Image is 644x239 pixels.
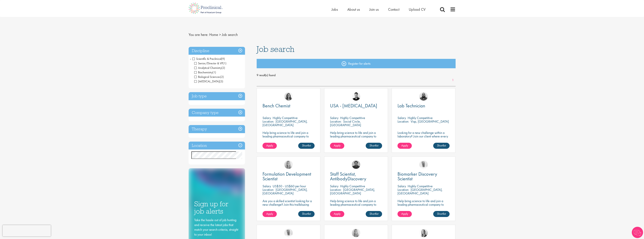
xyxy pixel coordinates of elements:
span: Location: [262,187,274,192]
p: [GEOGRAPHIC_DATA], [GEOGRAPHIC_DATA] [397,187,443,195]
a: Formulation Development Scientist [262,172,315,181]
span: Apply [266,212,273,216]
a: Shortlist [433,143,450,149]
p: Highly Competitive [340,184,365,188]
a: Upload CV [409,7,426,12]
a: Apply [397,211,412,217]
img: Jackie Cerchio [284,92,293,101]
span: Biochemistry [194,70,212,74]
a: breadcrumb link [209,32,218,37]
span: (2) [220,75,224,79]
h3: Therapy [189,125,245,133]
a: Register for alerts [257,59,456,68]
h3: Job type [189,92,245,100]
span: Location: [262,119,274,124]
img: Joshua Bye [419,160,428,169]
p: Social Circle, [GEOGRAPHIC_DATA] [330,119,361,127]
p: Highly Competitive [408,116,433,120]
span: Jobs [331,7,338,12]
span: > [219,32,221,37]
a: Ashley Bennett [419,92,428,101]
span: Biomarker Discovery Scientist [397,171,437,182]
span: Location: [397,187,409,192]
span: Analytical Chemistry [194,66,225,70]
a: Apply [262,143,277,149]
p: Visp, [GEOGRAPHIC_DATA] [411,119,449,124]
span: Apply [334,143,341,147]
img: Anderson Maldonado [352,92,360,101]
span: Salary [397,116,406,120]
span: Salary [262,116,271,120]
span: Apply [401,212,408,216]
p: Highly Competitive [408,184,433,188]
h3: Location [189,142,245,150]
span: Contact [388,7,399,12]
span: Salary [330,184,338,188]
span: Staff Scientist, AntibodyDiscovery [330,171,366,182]
h3: Discipline [189,47,245,55]
p: US$50 - US$60 per hour [273,184,306,188]
iframe: reCAPTCHA [3,225,51,236]
span: You are here: [189,32,208,37]
span: Formulation Development Scientist [262,171,311,182]
img: Joshua Bye [284,229,293,237]
span: (9) [221,57,225,61]
span: 9 result(s) found [257,72,456,78]
a: Sofia Amark [419,229,428,237]
p: [GEOGRAPHIC_DATA], [GEOGRAPHIC_DATA] [330,187,375,195]
img: Shannon Briggs [284,160,293,169]
span: Location: [397,119,409,124]
span: Biochemistry [194,70,216,74]
a: About us [347,7,360,12]
h3: Company type [189,109,245,117]
span: (1) [212,70,216,74]
span: Biological Sciences [194,75,220,79]
a: Shortlist [366,143,382,149]
a: USA - [MEDICAL_DATA] [330,103,382,108]
a: Apply [397,143,412,149]
a: Apply [330,211,344,217]
span: (1) [223,61,226,65]
a: 1 [450,78,456,82]
p: Help bring science to life and join a leading pharmaceutical company to play a key role in delive... [397,199,450,217]
p: Help bring science to life and join a leading pharmaceutical company to play a key role in delive... [330,131,382,149]
span: [MEDICAL_DATA] [194,79,220,83]
p: Help bring science to life and join a leading pharmaceutical company to play a key role in delive... [262,131,315,149]
p: Highly Competitive [340,116,365,120]
span: Join us [369,7,379,12]
p: Highly Competitive [273,116,298,120]
a: Apply [262,211,277,217]
span: Scientific & Preclinical [192,57,225,61]
span: USA - [MEDICAL_DATA] [330,102,377,109]
img: Chatbot [632,227,643,238]
img: Shannon Briggs [352,229,360,237]
img: Mike Raletz [352,160,360,169]
span: Job search [222,32,238,37]
span: (3) [220,79,223,83]
span: Apply [401,143,408,147]
a: Staff Scientist, AntibodyDiscovery [330,172,382,181]
a: Biomarker Discovery Scientist [397,172,450,181]
span: Salary [397,184,406,188]
span: (2) [221,66,225,70]
span: Salary [262,184,271,188]
a: Shortlist [366,211,382,217]
span: Senior/Director & VP [194,61,223,65]
h3: Sign up for job alerts [194,200,239,215]
a: Shortlist [298,211,315,217]
p: [GEOGRAPHIC_DATA], [GEOGRAPHIC_DATA] [262,187,308,195]
p: Are you a skilled scientist looking for a new challenge? Join this trailblazing biotech on the cu... [262,199,315,217]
